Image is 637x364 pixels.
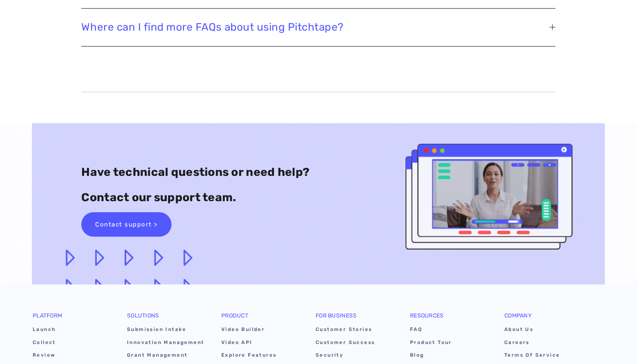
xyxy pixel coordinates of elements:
[504,324,582,337] a: About Us
[316,313,394,324] div: For Business
[221,337,299,350] a: Video API
[410,350,488,363] a: Blog
[221,324,299,337] a: Video Builder
[410,337,488,350] a: Product Tour
[127,350,205,363] a: Grant Management
[81,165,310,179] strong: Have technical questions or need help?
[316,337,394,350] a: Customer Success
[81,191,236,204] strong: Contact our support team.
[33,350,111,363] a: Review
[504,337,582,350] a: Careers
[127,337,205,350] a: Innovation Management
[127,313,205,324] div: Solutions
[221,350,299,363] a: Explore Features
[221,313,299,324] div: Product
[316,350,394,363] a: Security
[127,324,205,337] a: Submission Intake
[410,324,488,337] a: FAQ
[33,313,111,324] div: Platform
[33,324,111,337] a: Launch
[81,21,550,33] span: Where can I find more FAQs about using Pitchtape?
[504,350,582,363] a: Terms of Service
[81,212,171,237] a: Contact support >
[81,9,555,46] button: Where can I find more FAQs about using Pitchtape?
[596,325,637,364] iframe: Chat Widget
[33,337,111,350] a: Collect
[410,313,488,324] div: Resources
[504,313,582,324] div: Company
[316,324,394,337] a: Customer Stories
